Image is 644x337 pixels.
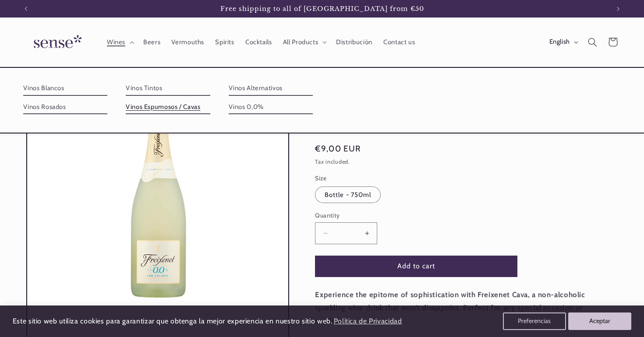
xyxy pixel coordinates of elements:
a: Vermouths [166,32,210,52]
a: Vinos Blancos [23,81,108,95]
summary: Search [582,32,602,52]
a: Beers [138,32,166,52]
span: Spirits [215,38,234,46]
span: English [549,37,570,47]
button: Aceptar [568,312,631,330]
span: Distribución [336,38,372,46]
summary: Wines [101,32,138,52]
a: Sense [20,26,92,58]
a: Vinos Espumosos / Cavas [126,100,210,114]
a: Spirits [210,32,240,52]
span: €9,00 EUR [315,143,361,155]
span: Cocktails [245,38,272,46]
a: Cocktails [240,32,277,52]
a: Vinos 0,0% [229,100,313,114]
span: Vermouths [171,38,204,46]
a: Vinos Tintos [126,81,210,95]
label: Quantity [315,211,517,220]
a: Distribución [331,32,378,52]
a: Política de Privacidad (opens in a new tab) [332,314,403,329]
legend: Size [315,174,327,183]
div: Tax included. [315,158,591,167]
strong: Experience the epitome of sophistication with Freixenet Cava, a non-alcoholic sparkling wine drin... [315,290,585,325]
span: Este sitio web utiliza cookies para garantizar que obtenga la mejor experiencia en nuestro sitio ... [13,317,333,325]
button: English [544,33,582,51]
label: Bottle - 750ml [315,186,381,203]
a: Vinos Rosados [23,100,108,114]
summary: All Products [277,32,331,52]
button: Preferencias [503,312,566,330]
span: Beers [143,38,160,46]
a: Vinos Alternativos [229,81,313,95]
a: Contact us [378,32,421,52]
span: Contact us [383,38,415,46]
span: Free shipping to all of [GEOGRAPHIC_DATA] from €50 [220,5,424,13]
span: Wines [107,38,125,46]
button: Add to cart [315,256,517,277]
span: All Products [283,38,318,46]
img: Sense [23,30,89,55]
